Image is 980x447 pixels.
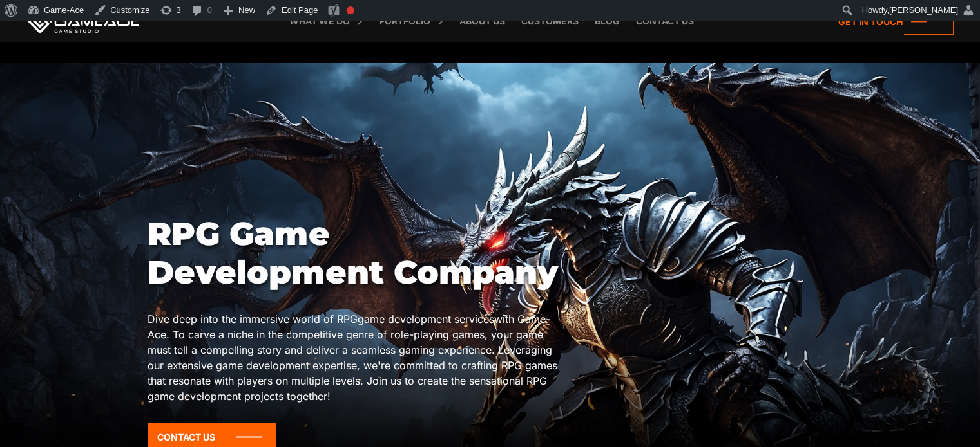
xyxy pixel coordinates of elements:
div: Focus keyphrase not set [347,6,354,14]
p: Dive deep into the immersive world of RPG with Game-Ace. To carve a niche in the competitive genr... [148,311,559,404]
span: [PERSON_NAME] [889,5,958,15]
a: game development services [358,313,494,325]
h1: RPG Game Development Company [148,215,559,292]
a: Get in touch [829,8,954,35]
